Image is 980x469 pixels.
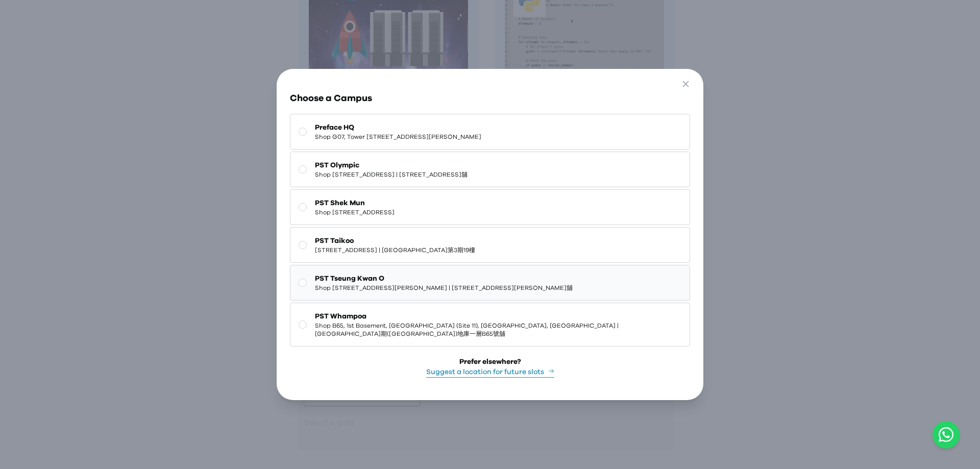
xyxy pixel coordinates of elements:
button: PST WhampoaShop B65, 1st Basement, [GEOGRAPHIC_DATA] (Site 11), [GEOGRAPHIC_DATA], [GEOGRAPHIC_DA... [290,303,690,347]
span: Shop [STREET_ADDRESS] [315,208,395,216]
button: Preface HQShop G07, Tower [STREET_ADDRESS][PERSON_NAME] [290,114,690,150]
span: Preface HQ [315,122,481,133]
span: Shop [STREET_ADDRESS] | [STREET_ADDRESS]舖 [315,170,468,179]
span: PST Taikoo [315,236,475,246]
span: [STREET_ADDRESS] | [GEOGRAPHIC_DATA]第3期19樓 [315,246,475,254]
span: PST Shek Mun [315,198,395,208]
button: PST Tseung Kwan OShop [STREET_ADDRESS][PERSON_NAME] | [STREET_ADDRESS][PERSON_NAME]舖 [290,265,690,301]
span: PST Tseung Kwan O [315,274,573,284]
span: PST Whampoa [315,311,681,322]
button: Suggest a location for future slots [426,367,554,378]
h3: Choose a Campus [290,91,690,106]
span: Shop G07, Tower [STREET_ADDRESS][PERSON_NAME] [315,133,481,141]
button: PST Taikoo[STREET_ADDRESS] | [GEOGRAPHIC_DATA]第3期19樓 [290,227,690,263]
div: Prefer elsewhere? [459,357,521,367]
span: Shop B65, 1st Basement, [GEOGRAPHIC_DATA] (Site 11), [GEOGRAPHIC_DATA], [GEOGRAPHIC_DATA] | [GEOG... [315,322,681,338]
span: PST Olympic [315,160,468,170]
span: Shop [STREET_ADDRESS][PERSON_NAME] | [STREET_ADDRESS][PERSON_NAME]舖 [315,284,573,292]
button: PST Shek MunShop [STREET_ADDRESS] [290,189,690,225]
button: PST OlympicShop [STREET_ADDRESS] | [STREET_ADDRESS]舖 [290,152,690,187]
